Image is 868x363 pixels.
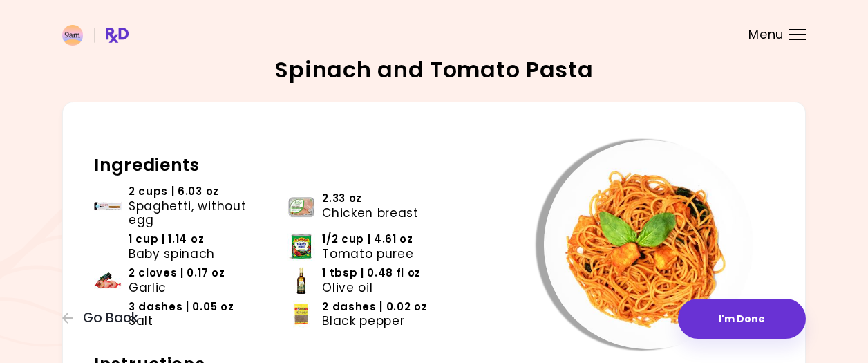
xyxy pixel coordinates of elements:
[322,247,413,261] span: Tomato puree
[274,59,593,81] h2: Spinach and Tomato Pasta
[322,206,419,220] span: Chicken breast
[322,266,421,280] span: 1 tbsp | 0.48 fl oz
[62,25,129,46] img: RxDiet
[322,300,427,314] span: 2 dashes | 0.02 oz
[129,185,219,198] span: 2 cups | 6.03 oz
[322,192,362,205] span: 2.33 oz
[748,28,784,41] span: Menu
[129,300,234,314] span: 3 dashes | 0.05 oz
[129,232,204,246] span: 1 cup | 1.14 oz
[322,232,413,246] span: 1/2 cup | 4.61 oz
[129,314,153,328] span: Salt
[322,314,404,328] span: Black pepper
[129,281,167,295] span: Garlic
[129,266,225,280] span: 2 cloves | 0.17 oz
[94,154,481,176] h2: Ingredients
[129,247,215,261] span: Baby spinach
[62,310,145,326] button: Go Back
[83,310,138,326] span: Go Back
[129,199,268,227] span: Spaghetti, without egg
[322,281,372,295] span: Olive oil
[678,299,806,339] button: I'm Done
